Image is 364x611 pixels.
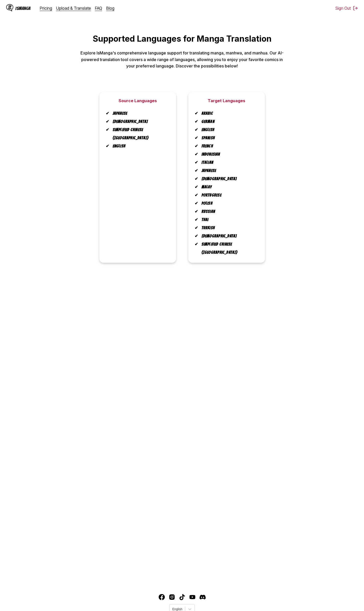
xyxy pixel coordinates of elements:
input: Select language [172,607,173,611]
li: Italian [198,158,259,167]
a: Upload & Translate [56,6,91,11]
button: Sign Out [335,6,358,11]
li: Japanese [110,109,170,118]
li: Indonesian [198,150,259,158]
h2: Source Languages [119,98,157,103]
li: Spanish [198,134,259,142]
a: Blog [106,6,114,11]
h1: Supported Languages for Manga Translation [4,34,360,44]
li: Polish [198,199,259,207]
div: IsManga [15,6,31,11]
a: Youtube [189,594,195,600]
li: Simplified Chinese ([GEOGRAPHIC_DATA]) [198,240,259,257]
li: English [110,142,170,150]
p: Explore IsManga's comprehensive language support for translating manga, manhwa, and manhua. Our A... [80,50,284,70]
li: Russian [198,207,259,216]
li: Turkish [198,224,259,232]
img: IsManga YouTube [189,594,195,600]
li: French [198,142,259,150]
a: Instagram [169,594,175,600]
a: Discord [199,594,206,600]
li: Arabic [198,109,259,118]
li: Thai [198,216,259,224]
li: [DEMOGRAPHIC_DATA] [110,118,170,126]
li: Japanese [198,167,259,175]
a: Facebook [159,594,165,600]
a: IsManga LogoIsManga [6,4,40,12]
li: [DEMOGRAPHIC_DATA] [198,175,259,183]
img: IsManga TikTok [179,594,185,600]
li: German [198,118,259,126]
li: Malay [198,183,259,191]
a: TikTok [179,594,185,600]
li: [DEMOGRAPHIC_DATA] [198,232,259,240]
img: IsManga Facebook [159,594,165,600]
li: Simplified Chinese ([GEOGRAPHIC_DATA]) [110,126,170,142]
a: Pricing [40,6,52,11]
h2: Target Languages [208,98,245,103]
img: IsManga Discord [199,594,206,600]
a: FAQ [95,6,102,11]
img: Sign out [353,6,358,11]
img: IsManga Logo [6,4,13,11]
li: English [198,126,259,134]
li: Portuguese [198,191,259,199]
img: IsManga Instagram [169,594,175,600]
